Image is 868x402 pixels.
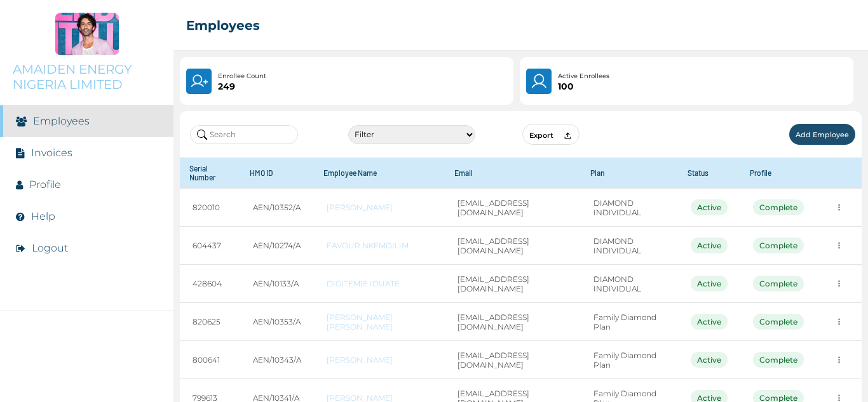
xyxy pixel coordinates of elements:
[327,312,432,332] a: [PERSON_NAME] [PERSON_NAME]
[180,341,240,379] td: 800641
[445,303,580,341] td: [EMAIL_ADDRESS][DOMAIN_NAME]
[55,13,119,55] img: Company
[445,157,580,189] th: Email
[240,303,314,341] td: AEN/10353/A
[753,238,804,253] div: Complete
[180,265,240,303] td: 428604
[327,355,432,365] a: [PERSON_NAME]
[445,189,580,227] td: [EMAIL_ADDRESS][DOMAIN_NAME]
[581,303,678,341] td: Family Diamond Plan
[327,203,432,212] a: [PERSON_NAME]
[240,227,314,265] td: AEN/10274/A
[581,189,678,227] td: DIAMOND INDIVIDUAL
[240,157,314,189] th: HMO ID
[753,352,804,368] div: Complete
[180,303,240,341] td: 820625
[581,265,678,303] td: DIAMOND INDIVIDUAL
[829,274,849,293] button: more
[33,115,90,127] a: Employees
[218,71,266,81] p: Enrollee Count
[218,81,266,91] p: 249
[522,124,580,145] button: Export
[581,157,678,189] th: Plan
[327,279,432,288] a: DIGITEMIE IDUATE
[691,276,728,291] div: Active
[445,265,580,303] td: [EMAIL_ADDRESS][DOMAIN_NAME]
[691,314,728,330] div: Active
[190,125,298,144] input: Search
[753,314,804,330] div: Complete
[691,238,728,253] div: Active
[581,227,678,265] td: DIAMOND INDIVIDUAL
[829,198,849,217] button: more
[13,370,161,389] img: RelianceHMO's Logo
[829,350,849,370] button: more
[558,71,609,81] p: Active Enrollees
[753,276,804,291] div: Complete
[31,210,55,222] a: Help
[678,157,740,189] th: Status
[530,72,548,90] img: User.4b94733241a7e19f64acd675af8f0752.svg
[240,341,314,379] td: AEN/10343/A
[13,62,161,92] p: AMAIDEN ENERGY NIGERIA LIMITED
[581,341,678,379] td: Family Diamond Plan
[740,157,817,189] th: Profile
[829,236,849,255] button: more
[691,352,728,368] div: Active
[190,72,208,90] img: UserPlus.219544f25cf47e120833d8d8fc4c9831.svg
[32,242,68,254] button: Logout
[240,189,314,227] td: AEN/10352/A
[240,265,314,303] td: AEN/10133/A
[180,157,240,189] th: Serial Number
[558,81,609,91] p: 100
[186,18,260,33] h2: Employees
[753,199,804,215] div: Complete
[445,341,580,379] td: [EMAIL_ADDRESS][DOMAIN_NAME]
[327,241,432,250] a: FAVOUR NKEMDILIM
[445,227,580,265] td: [EMAIL_ADDRESS][DOMAIN_NAME]
[789,124,855,145] button: Add Employee
[29,178,61,191] a: Profile
[691,199,728,215] div: Active
[314,157,445,189] th: Employee Name
[829,312,849,332] button: more
[180,227,240,265] td: 604437
[180,189,240,227] td: 820010
[31,147,72,159] a: Invoices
